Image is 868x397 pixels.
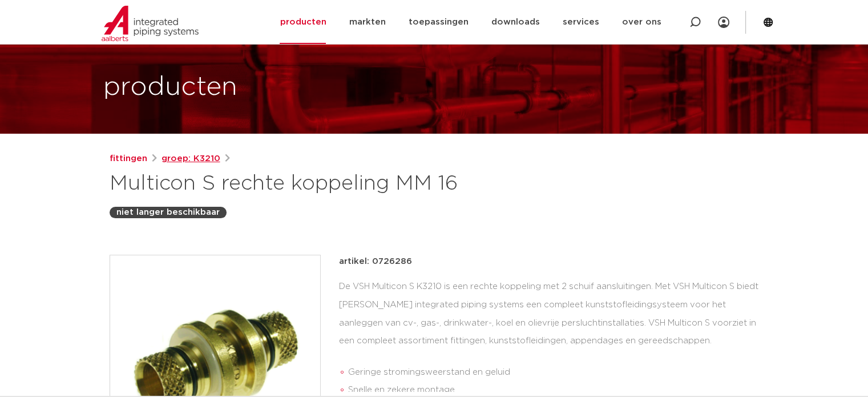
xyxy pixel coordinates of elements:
li: Geringe stromingsweerstand en geluid [348,363,759,382]
p: niet langer beschikbaar [116,206,220,219]
a: fittingen [110,152,147,166]
div: De VSH Multicon S K3210 is een rechte koppeling met 2 schuif aansluitingen. Met VSH Multicon S bi... [339,278,759,392]
a: groep: K3210 [162,152,220,166]
p: artikel: 0726286 [339,255,412,268]
h1: producten [103,69,237,106]
h1: Multicon S rechte koppeling MM 16 [110,170,538,198]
